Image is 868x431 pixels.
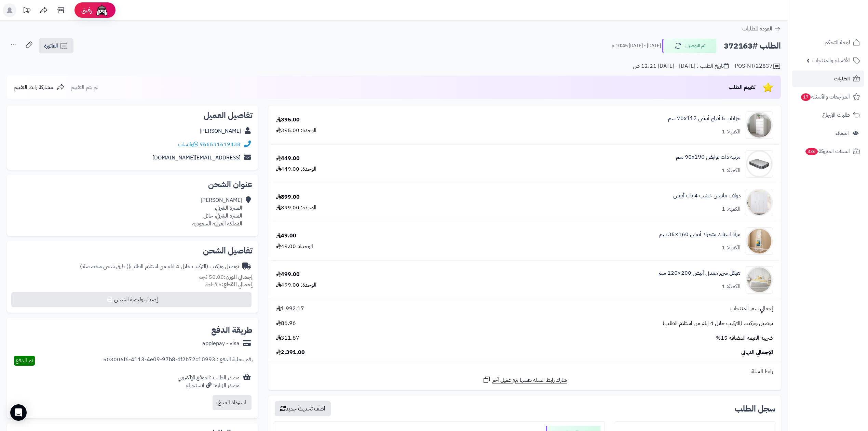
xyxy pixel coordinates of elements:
[275,401,331,416] button: أضف تحديث جديد
[276,193,300,201] div: 899.00
[746,150,773,178] img: 1728808024-110601060001-90x90.jpg
[276,349,305,356] span: 2,391.00
[200,140,241,148] a: 966531619438
[659,231,741,238] a: مرآة استاند متحرك أبيض 160×35 سم
[276,243,313,250] div: الوحدة: 49.00
[812,56,850,65] span: الأقسام والمنتجات
[742,25,772,33] span: العودة للطلبات
[205,280,253,289] small: 5 قطعة
[276,232,296,240] div: 49.00
[805,148,818,155] span: 336
[735,405,775,413] h3: سجل الطلب
[11,292,252,307] button: إصدار بوليصة الشحن
[792,125,864,141] a: العملاء
[276,127,316,134] div: الوحدة: 395.00
[801,93,811,101] span: 17
[39,38,73,53] a: الفاتورة
[276,116,300,124] div: 395.00
[612,42,661,49] small: [DATE] - [DATE] 10:45 م
[722,167,741,174] div: الكمية: 1
[44,42,58,50] span: الفاتورة
[663,319,773,327] span: توصيل وتركيب (التركيب خلال 4 ايام من استلام الطلب)
[825,38,850,47] span: لوحة التحكم
[103,356,253,366] div: رقم عملية الدفع : 503006f6-4113-4e09-97b8-df2b72c10993
[178,374,240,390] div: مصدر الطلب :الموقع الإلكتروني
[729,83,756,91] span: تقييم الطلب
[276,155,300,162] div: 449.00
[80,262,128,271] span: ( طرق شحن مخصصة )
[211,326,253,334] h2: طريقة الدفع
[12,180,253,188] h2: عنوان الشحن
[668,115,741,122] a: خزانة بـ 5 أدراج أبيض ‎70x112 سم‏
[722,128,741,136] div: الكمية: 1
[792,89,864,105] a: المراجعات والأسئلة17
[735,62,781,70] div: POS-NT/22837
[722,205,741,213] div: الكمية: 1
[12,247,253,255] h2: تفاصيل الشحن
[178,140,198,148] a: واتساب
[800,92,850,102] span: المراجعات والأسئلة
[746,227,773,255] img: 1753188266-1-90x90.jpg
[276,204,316,212] div: الوحدة: 899.00
[178,382,240,390] div: مصدر الزيارة: انستجرام
[12,111,253,119] h2: تفاصيل العميل
[224,273,253,281] strong: إجمالي الوزن:
[676,153,741,161] a: مرتبة ذات نوابض 90x190 سم
[18,3,35,19] a: تحديثات المنصة
[724,39,781,53] h2: الطلب #372163
[673,192,741,200] a: دولاب ملابس خشب 4 باب أبيض
[10,404,27,421] div: Open Intercom Messenger
[200,127,241,135] a: [PERSON_NAME]
[792,34,864,51] a: لوحة التحكم
[71,83,98,91] span: لم يتم التقييم
[276,281,316,289] div: الوحدة: 499.00
[276,165,316,173] div: الوحدة: 449.00
[822,5,862,19] img: logo-2.png
[659,269,741,277] a: هيكل سرير معدني أبيض 200×120 سم
[81,6,92,14] span: رفيق
[276,305,304,313] span: 1,992.17
[276,271,300,278] div: 499.00
[722,283,741,290] div: الكمية: 1
[805,146,850,156] span: السلات المتروكة
[202,340,240,348] div: applepay - visa
[741,349,773,356] span: الإجمالي النهائي
[746,266,773,293] img: 1754547850-010101020004-90x90.jpg
[746,112,773,139] img: 1747726680-1724661648237-1702540482953-8486464545656-90x90.jpg
[222,280,253,289] strong: إجمالي القطع:
[746,189,773,216] img: 1751790847-1-90x90.jpg
[836,128,849,138] span: العملاء
[730,305,773,313] span: إجمالي سعر المنتجات
[14,83,53,91] span: مشاركة رابط التقييم
[792,70,864,87] a: الطلبات
[276,334,299,342] span: 311.87
[199,273,253,281] small: 50.00 كجم
[192,196,242,227] div: [PERSON_NAME] المنتزه الشرقي، المنتزه الشرقي، حائل المملكة العربية السعودية
[822,110,850,120] span: طلبات الإرجاع
[95,3,109,17] img: ai-face.png
[633,62,729,70] div: تاريخ الطلب : [DATE] - [DATE] 12:21 ص
[834,74,850,83] span: الطلبات
[792,107,864,123] a: طلبات الإرجاع
[722,244,741,252] div: الكمية: 1
[14,83,65,91] a: مشاركة رابط التقييم
[16,356,33,365] span: تم الدفع
[80,263,239,271] div: توصيل وتركيب (التركيب خلال 4 ايام من استلام الطلب)
[276,319,296,327] span: 86.96
[492,376,567,384] span: شارك رابط السلة نفسها مع عميل آخر
[213,395,252,410] button: استرداد المبلغ
[716,334,773,342] span: ضريبة القيمة المضافة 15%
[271,368,778,376] div: رابط السلة
[662,39,717,53] button: تم التوصيل
[483,376,567,384] a: شارك رابط السلة نفسها مع عميل آخر
[152,154,241,162] a: [EMAIL_ADDRESS][DOMAIN_NAME]
[742,25,781,33] a: العودة للطلبات
[792,143,864,159] a: السلات المتروكة336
